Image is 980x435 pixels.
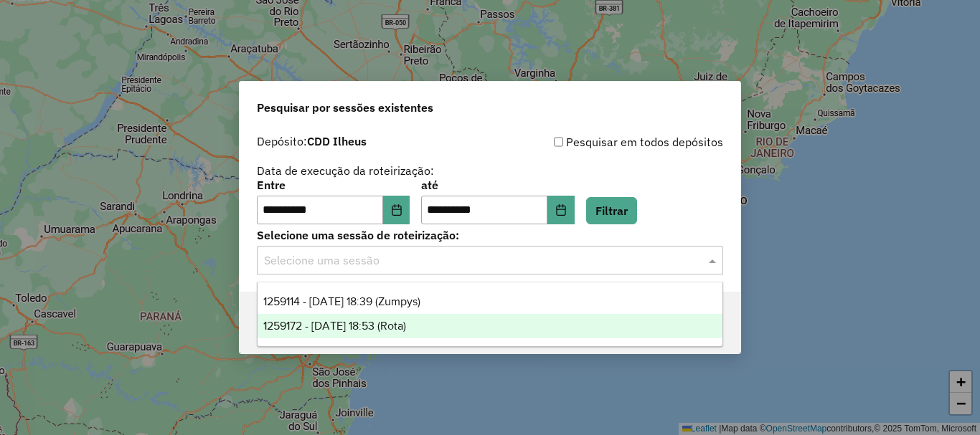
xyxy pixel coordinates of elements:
div: Pesquisar em todos depósitos [490,133,723,150]
label: Selecione uma sessão de roteirização: [257,226,723,244]
span: Pesquisar por sessões existentes [257,99,433,116]
strong: CDD Ilheus [307,134,367,148]
ng-dropdown-panel: Options list [257,282,723,347]
label: Entre [257,176,410,193]
button: Choose Date [547,196,575,224]
button: Filtrar [586,197,637,224]
span: 1259114 - [DATE] 18:39 (Zumpys) [263,295,420,307]
button: Choose Date [383,196,410,224]
label: Depósito: [257,133,367,150]
span: 1259172 - [DATE] 18:53 (Rota) [263,320,406,332]
label: Data de execução da roteirização: [257,162,434,179]
label: até [421,176,574,193]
